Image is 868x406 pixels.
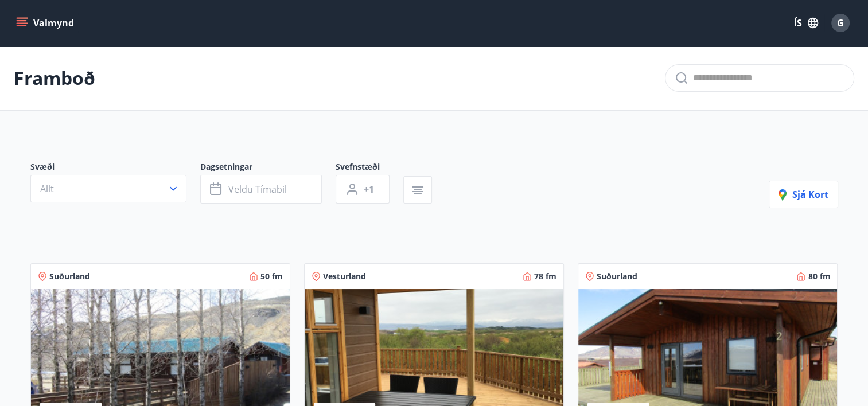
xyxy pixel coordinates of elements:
[40,182,54,195] span: Allt
[14,13,79,33] button: menu
[49,271,90,282] span: Suðurland
[597,271,637,282] span: Suðurland
[30,161,200,175] span: Svæði
[808,271,830,282] span: 80 fm
[14,65,95,91] p: Framboð
[323,271,366,282] span: Vesturland
[228,183,287,196] span: Veldu tímabil
[837,17,844,29] span: G
[788,13,824,33] button: ÍS
[336,161,403,175] span: Svefnstæði
[364,183,374,196] span: +1
[30,175,186,202] button: Allt
[260,271,283,282] span: 50 fm
[336,175,390,204] button: +1
[200,161,336,175] span: Dagsetningar
[534,271,556,282] span: 78 fm
[779,188,828,201] span: Sjá kort
[200,175,322,204] button: Veldu tímabil
[827,9,854,37] button: G
[769,181,838,208] button: Sjá kort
